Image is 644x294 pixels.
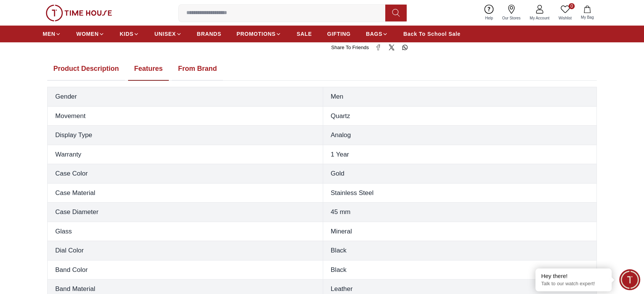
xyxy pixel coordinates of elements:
th: Case Color [48,164,323,184]
p: Talk to our watch expert! [541,281,606,287]
span: KIDS [120,30,133,38]
span: PROMOTIONS [237,30,276,38]
td: Black [323,241,596,260]
td: Analog [323,126,596,145]
td: 45 mm [323,203,596,222]
td: Gold [323,164,596,184]
th: Movement [48,106,323,126]
a: GIFTING [327,27,351,41]
span: Our Stores [499,15,524,21]
td: Stainless Steel [323,183,596,203]
span: SALE [296,30,312,38]
a: BAGS [366,27,388,41]
img: ... [46,5,112,21]
a: UNISEX [154,27,181,41]
th: Case Material [48,183,323,203]
th: Dial Color [48,241,323,260]
span: My Account [527,15,553,21]
span: GIFTING [327,30,351,38]
th: Display Type [48,126,323,145]
span: BRANDS [197,30,221,38]
td: Quartz [323,106,596,126]
span: 0 [569,3,575,9]
a: 0Wishlist [554,3,576,22]
a: SALE [296,27,312,41]
span: BAGS [366,30,382,38]
td: Men [323,87,596,107]
a: MEN [43,27,61,41]
div: Chat Widget [619,269,640,290]
th: Gender [48,87,323,107]
td: Black [323,260,596,280]
a: Help [481,3,498,22]
a: Back To School Sale [403,27,460,41]
button: My Bag [576,4,598,22]
span: Back To School Sale [403,30,460,38]
span: WOMEN [76,30,99,38]
button: Product Description [47,57,125,81]
button: Features [128,57,169,81]
td: Mineral [323,222,596,241]
a: KIDS [120,27,139,41]
a: Our Stores [498,3,525,22]
a: BRANDS [197,27,221,41]
span: Help [482,15,496,21]
td: 1 Year [323,145,596,164]
th: Band Color [48,260,323,280]
th: Case Diameter [48,203,323,222]
span: Share To Friends [331,44,369,51]
button: From Brand [172,57,223,81]
a: WOMEN [76,27,104,41]
span: MEN [43,30,55,38]
span: Wishlist [556,15,575,21]
th: Glass [48,222,323,241]
th: Warranty [48,145,323,164]
a: PROMOTIONS [237,27,282,41]
div: Hey there! [541,272,606,280]
span: UNISEX [154,30,176,38]
span: My Bag [578,14,597,20]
